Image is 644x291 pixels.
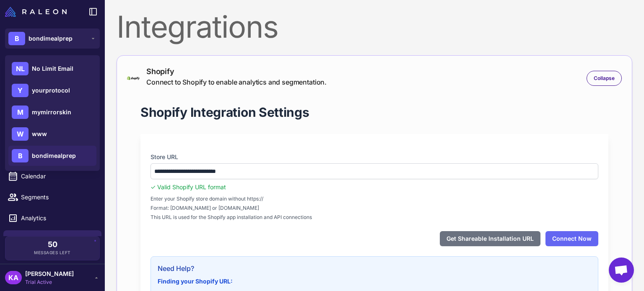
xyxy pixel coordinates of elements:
[127,76,140,80] img: shopify-logo-primary-logo-456baa801ee66a0a435671082365958316831c9960c480451dd0330bcdae304f.svg
[29,34,73,43] span: bondimealprep
[48,241,57,248] span: 50
[3,188,101,206] a: Segments
[21,214,95,223] span: Analytics
[440,231,540,246] button: Get Shareable Installation URL
[158,263,591,273] h3: Need Help?
[21,193,95,202] span: Segments
[5,271,22,284] div: KA
[3,105,101,122] a: Knowledge
[151,152,598,162] label: Store URL
[32,129,47,139] span: www
[12,127,29,141] div: W
[151,204,598,212] span: Format: [DOMAIN_NAME] or [DOMAIN_NAME]
[32,108,71,117] span: mymirrorskin
[25,278,74,286] span: Trial Active
[3,167,101,185] a: Calendar
[12,106,29,119] div: M
[3,209,101,227] a: Analytics
[158,278,233,285] strong: Finding your Shopify URL:
[151,195,598,203] span: Enter your Shopify store domain without https://
[5,7,67,17] img: Raleon Logo
[151,214,598,221] span: This URL is used for the Shopify app installation and API connections
[146,77,327,87] div: Connect to Shopify to enable analytics and segmentation.
[8,32,25,45] div: B
[12,149,29,162] div: B
[151,183,598,192] div: ✓ Valid Shopify URL format
[25,269,74,278] span: [PERSON_NAME]
[21,172,95,181] span: Calendar
[32,86,70,95] span: yourprotocol
[609,258,634,283] a: Open chat
[34,250,71,256] span: Messages Left
[12,84,29,97] div: Y
[3,84,101,101] a: Chats
[545,231,598,246] button: Connect Now
[32,151,76,160] span: bondimealprep
[21,234,95,244] span: Integrations
[140,104,309,121] h1: Shopify Integration Settings
[12,62,29,75] div: NL
[117,12,632,42] div: Integrations
[3,147,101,164] a: Campaigns
[3,126,101,143] a: Email Design
[146,66,327,77] div: Shopify
[32,64,73,73] span: No Limit Email
[3,230,101,248] a: Integrations
[5,28,100,49] button: Bbondimealprep
[594,75,615,82] span: Collapse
